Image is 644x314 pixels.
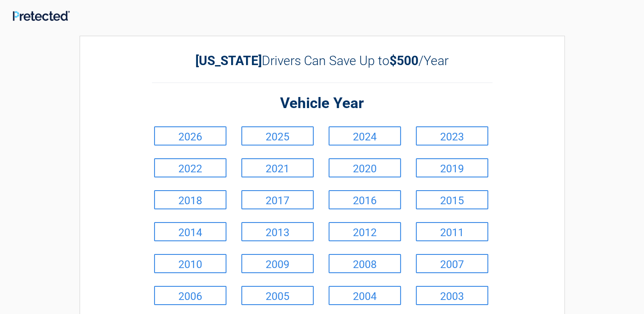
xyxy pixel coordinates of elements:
a: 2023 [416,126,488,146]
a: 2011 [416,222,488,241]
a: 2006 [154,286,226,305]
b: [US_STATE] [195,53,262,68]
h2: Vehicle Year [152,94,492,114]
a: 2008 [329,254,401,273]
a: 2005 [241,286,314,305]
a: 2016 [329,190,401,209]
a: 2007 [416,254,488,273]
a: 2018 [154,190,226,209]
a: 2026 [154,126,226,146]
a: 2017 [241,190,314,209]
a: 2003 [416,286,488,305]
h2: Drivers Can Save Up to /Year [152,53,492,68]
a: 2024 [329,126,401,146]
img: Main Logo [13,11,70,21]
a: 2015 [416,190,488,209]
a: 2020 [329,158,401,177]
a: 2014 [154,222,226,241]
a: 2025 [241,126,314,146]
a: 2019 [416,158,488,177]
a: 2013 [241,222,314,241]
a: 2022 [154,158,226,177]
a: 2004 [329,286,401,305]
a: 2012 [329,222,401,241]
a: 2010 [154,254,226,273]
a: 2009 [241,254,314,273]
a: 2021 [241,158,314,177]
b: $500 [389,53,418,68]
